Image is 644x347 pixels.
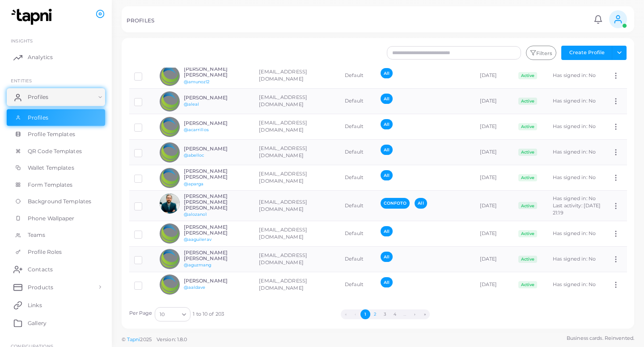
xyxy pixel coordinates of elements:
[160,223,180,244] img: avatar
[160,91,180,111] img: avatar
[7,210,105,227] a: Phone Wallpaper
[381,252,393,262] span: All
[340,221,376,246] td: Default
[28,214,75,223] span: Phone Wallpaper
[475,221,514,246] td: [DATE]
[28,53,53,61] span: Analytics
[28,93,48,101] span: Profiles
[340,89,376,114] td: Default
[224,309,546,319] ul: Pagination
[390,309,400,319] button: Go to page 4
[553,202,601,216] span: Last activity: [DATE] 21:19
[340,114,376,140] td: Default
[553,195,596,201] span: Has signed in: No
[254,140,340,165] td: [EMAIL_ADDRESS][DOMAIN_NAME]
[184,181,204,186] a: @aparga
[553,123,596,129] span: Has signed in: No
[380,309,390,319] button: Go to page 3
[184,278,250,284] h6: [PERSON_NAME]
[28,248,62,256] span: Profile Roles
[420,309,430,319] button: Go to last page
[157,336,187,343] span: Version: 1.8.0
[561,46,612,60] button: Create Profile
[7,227,105,244] a: Teams
[518,123,537,130] span: Active
[7,193,105,210] a: Background Templates
[410,309,420,319] button: Go to next page
[184,285,206,290] a: @aaldave
[340,246,376,272] td: Default
[184,102,199,107] a: @aleal
[184,168,250,180] h6: [PERSON_NAME] [PERSON_NAME]
[381,198,410,208] span: CONFOTO
[184,146,250,152] h6: [PERSON_NAME]
[184,66,250,78] h6: [PERSON_NAME] [PERSON_NAME]
[8,9,58,25] img: logo
[28,266,53,274] span: Contacts
[160,142,180,163] img: avatar
[475,89,514,114] td: [DATE]
[28,231,46,239] span: Teams
[553,281,596,287] span: Has signed in: No
[7,126,105,143] a: Profile Templates
[28,319,47,327] span: Gallery
[254,221,340,246] td: [EMAIL_ADDRESS][DOMAIN_NAME]
[475,114,514,140] td: [DATE]
[518,256,537,263] span: Active
[475,140,514,165] td: [DATE]
[184,127,209,132] a: @acarrillos
[553,230,596,236] span: Has signed in: No
[475,246,514,272] td: [DATE]
[28,197,91,206] span: Background Templates
[518,98,537,105] span: Active
[340,140,376,165] td: Default
[7,143,105,160] a: QR Code Templates
[553,256,596,262] span: Has signed in: No
[553,98,596,104] span: Has signed in: No
[122,336,187,343] span: ©
[184,120,250,126] h6: [PERSON_NAME]
[518,174,537,181] span: Active
[11,38,33,43] span: INSIGHTS
[193,311,224,318] span: 1 to 10 of 203
[184,224,250,236] h6: [PERSON_NAME] [PERSON_NAME]
[340,272,376,297] td: Default
[475,191,514,221] td: [DATE]
[184,79,210,84] a: @amunoz12
[7,109,105,126] a: Profiles
[7,176,105,193] a: Form Templates
[518,230,537,237] span: Active
[184,95,250,101] h6: [PERSON_NAME]
[381,94,393,104] span: All
[340,191,376,221] td: Default
[254,89,340,114] td: [EMAIL_ADDRESS][DOMAIN_NAME]
[475,165,514,191] td: [DATE]
[28,114,48,122] span: Profiles
[7,244,105,261] a: Profile Roles
[254,165,340,191] td: [EMAIL_ADDRESS][DOMAIN_NAME]
[254,114,340,140] td: [EMAIL_ADDRESS][DOMAIN_NAME]
[160,168,180,188] img: avatar
[340,63,376,89] td: Default
[160,117,180,137] img: avatar
[160,310,165,319] span: 10
[184,212,207,217] a: @alozano1
[415,198,427,208] span: All
[518,149,537,156] span: Active
[28,130,75,138] span: Profile Templates
[381,68,393,78] span: All
[254,272,340,297] td: [EMAIL_ADDRESS][DOMAIN_NAME]
[254,246,340,272] td: [EMAIL_ADDRESS][DOMAIN_NAME]
[28,283,53,291] span: Products
[254,191,340,221] td: [EMAIL_ADDRESS][DOMAIN_NAME]
[160,66,180,86] img: avatar
[381,170,393,180] span: All
[381,119,393,129] span: All
[381,277,393,287] span: All
[184,250,250,261] h6: [PERSON_NAME] [PERSON_NAME]
[518,72,537,79] span: Active
[28,147,82,155] span: QR Code Templates
[127,336,140,343] a: Tapni
[7,278,105,296] a: Products
[475,63,514,89] td: [DATE]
